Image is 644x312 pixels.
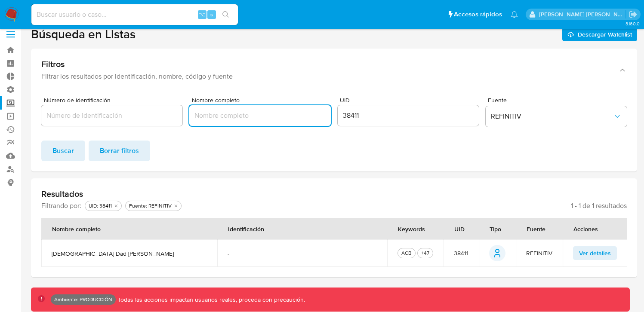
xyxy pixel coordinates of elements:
span: s [210,10,213,18]
p: marcoezequiel.morales@mercadolibre.com [539,10,626,18]
span: ⌥ [199,10,205,18]
span: Accesos rápidos [454,10,502,19]
input: Buscar usuario o caso... [31,9,238,20]
span: 3.160.0 [626,20,640,27]
p: Ambiente: PRODUCCIÓN [54,298,112,301]
button: search-icon [217,9,234,21]
a: Notificaciones [511,11,518,18]
p: Todas las acciones impactan usuarios reales, proceda con precaución. [116,296,305,304]
a: Salir [629,10,638,19]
